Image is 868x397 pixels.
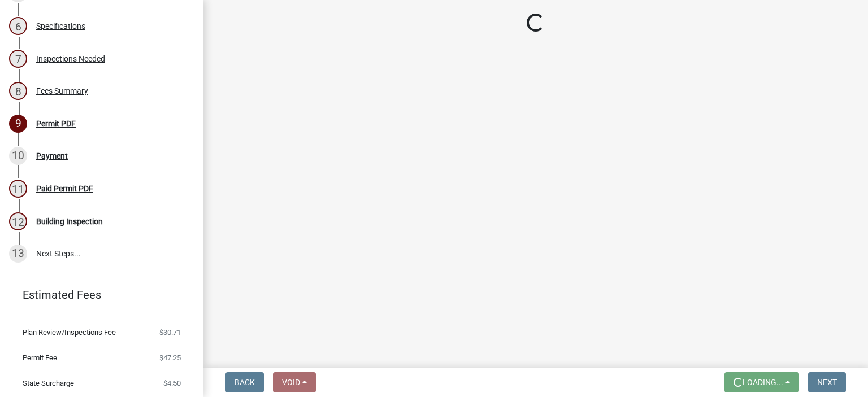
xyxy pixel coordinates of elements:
div: 12 [9,212,27,230]
div: 8 [9,82,27,100]
a: Estimated Fees [9,283,185,306]
span: Next [817,378,837,387]
div: 13 [9,245,27,263]
span: Void [282,378,300,387]
div: 11 [9,180,27,198]
div: 7 [9,50,27,68]
button: Void [273,372,316,392]
div: Permit PDF [36,120,76,128]
div: 6 [9,17,27,35]
span: Plan Review/Inspections Fee [23,329,116,336]
div: 9 [9,115,27,133]
span: Back [235,378,255,387]
span: $30.71 [159,329,181,336]
span: State Surcharge [23,379,74,387]
span: $47.25 [159,354,181,361]
span: $4.50 [163,379,181,387]
span: Loading... [743,378,783,387]
div: Payment [36,152,68,160]
button: Loading... [724,372,799,392]
div: Inspections Needed [36,55,105,63]
div: Building Inspection [36,217,103,225]
div: Fees Summary [36,87,88,95]
div: 10 [9,147,27,165]
button: Next [808,372,846,392]
span: Permit Fee [23,354,57,361]
button: Back [225,372,264,392]
div: Specifications [36,22,85,30]
div: Paid Permit PDF [36,185,93,193]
